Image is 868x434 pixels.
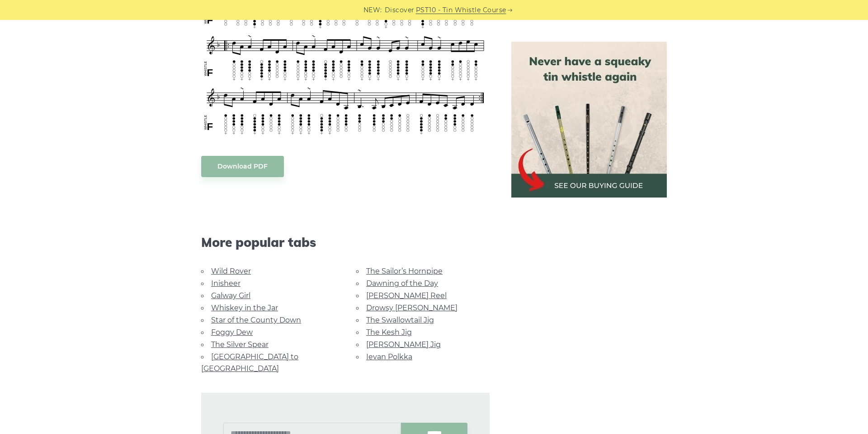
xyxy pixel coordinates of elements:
span: More popular tabs [201,235,490,250]
a: Wild Rover [211,267,251,275]
a: The Kesh Jig [366,328,412,337]
img: tin whistle buying guide [511,42,667,198]
a: [PERSON_NAME] Jig [366,340,441,349]
span: Discover [385,5,415,15]
a: PST10 - Tin Whistle Course [416,5,506,15]
a: Drowsy [PERSON_NAME] [366,304,458,312]
a: [PERSON_NAME] Reel [366,291,447,300]
a: The Silver Spear [211,340,269,349]
a: [GEOGRAPHIC_DATA] to [GEOGRAPHIC_DATA] [201,352,298,373]
a: Ievan Polkka [366,352,412,361]
span: NEW: [363,5,382,15]
a: The Swallowtail Jig [366,316,434,324]
a: The Sailor’s Hornpipe [366,267,443,275]
a: Dawning of the Day [366,279,438,288]
a: Whiskey in the Jar [211,304,278,312]
a: Download PDF [201,156,284,177]
a: Star of the County Down [211,316,301,324]
a: Inisheer [211,279,241,288]
a: Galway Girl [211,291,250,300]
a: Foggy Dew [211,328,253,337]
